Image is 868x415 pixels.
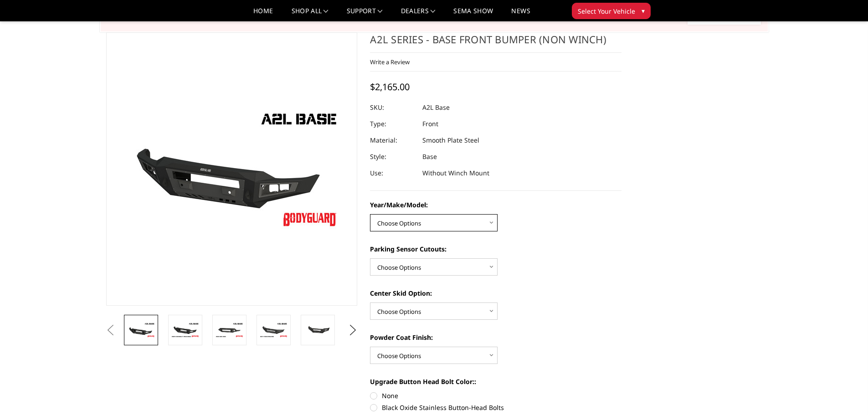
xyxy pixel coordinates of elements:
[370,32,621,53] h1: A2L Series - Base Front Bumper (Non Winch)
[215,322,244,338] img: A2L Series - Base Front Bumper (Non Winch)
[822,371,868,415] iframe: Chat Widget
[253,8,273,21] a: Home
[370,116,416,132] dt: Type:
[642,6,645,15] span: ▾
[370,288,621,298] label: Center Skid Option:
[422,165,489,181] dd: Without Winch Mount
[370,149,416,165] dt: Style:
[453,8,493,21] a: SEMA Show
[370,165,416,181] dt: Use:
[346,323,360,337] button: Next
[370,377,621,386] label: Upgrade Button Head Bolt Color::
[422,149,437,165] dd: Base
[303,323,332,337] img: A2L Series - Base Front Bumper (Non Winch)
[127,322,155,338] img: A2L Series - Base Front Bumper (Non Winch)
[104,323,118,337] button: Previous
[422,99,450,116] dd: A2L Base
[370,391,621,400] label: None
[106,32,358,306] a: A2L Series - Base Front Bumper (Non Winch)
[401,8,436,21] a: Dealers
[171,322,200,338] img: A2L Series - Base Front Bumper (Non Winch)
[422,132,479,149] dd: Smooth Plate Steel
[259,322,288,338] img: A2L Series - Base Front Bumper (Non Winch)
[422,116,438,132] dd: Front
[511,8,530,21] a: News
[572,3,651,19] button: Select Your Vehicle
[370,244,621,254] label: Parking Sensor Cutouts:
[370,132,416,149] dt: Material:
[370,200,621,210] label: Year/Make/Model:
[370,99,416,116] dt: SKU:
[370,403,621,412] label: Black Oxide Stainless Button-Head Bolts
[292,8,329,21] a: shop all
[370,81,410,93] span: $2,165.00
[578,6,635,16] span: Select Your Vehicle
[370,58,410,66] a: Write a Review
[370,333,621,342] label: Powder Coat Finish:
[347,8,383,21] a: Support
